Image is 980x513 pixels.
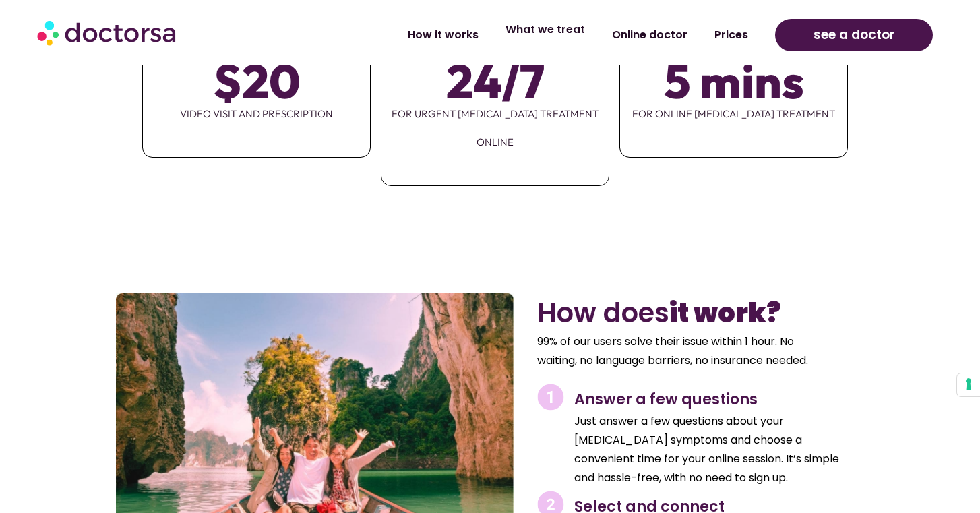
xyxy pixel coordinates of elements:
b: it work? [669,294,781,332]
span: 24/7 [446,62,544,100]
span: for ONLINE [MEDICAL_DATA] TREATMENT [620,100,847,128]
span: video visit and prescription [143,100,370,128]
span: see a doctor [814,24,895,46]
span: for urgent [MEDICAL_DATA] TREATMENT online [381,100,609,156]
span: 5 mins [664,62,804,100]
span: Answer a few questions [574,389,758,410]
a: What we treat [492,14,599,45]
nav: Menu [259,20,762,51]
p: Just answer a few questions about your [MEDICAL_DATA] symptoms and choose a convenient time for y... [574,412,860,487]
a: Prices [701,20,762,51]
a: Online doctor [599,20,701,51]
h2: How does [537,297,860,329]
span: $20 [212,62,300,100]
p: 99% of our users solve their issue within 1 hour. No waiting, no language barriers, no insurance ... [537,332,828,370]
button: Your consent preferences for tracking technologies [957,373,980,396]
a: see a doctor [775,19,933,51]
a: How it works [394,20,492,51]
